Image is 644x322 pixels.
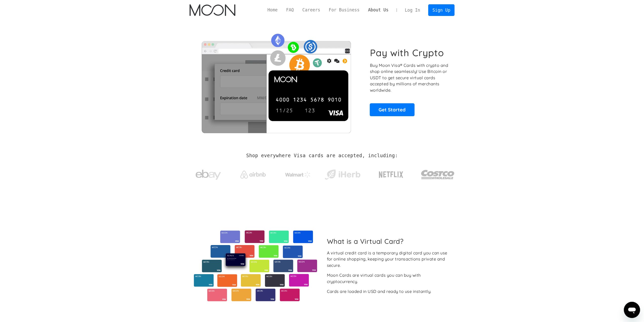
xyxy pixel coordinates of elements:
img: Walmart [285,172,310,178]
a: Sign Up [428,4,454,16]
img: Moon Logo [190,4,235,16]
a: Netflix [368,163,414,184]
img: Costco [421,165,455,184]
img: Netflix [378,168,404,181]
a: Airbnb [234,166,272,181]
div: A virtual credit card is a temporary digital card you can use for online shopping, keeping your t... [327,250,450,269]
a: iHerb [324,163,361,184]
img: Airbnb [240,171,266,178]
h2: Shop everywhere Visa cards are accepted, including: [246,153,398,158]
a: FAQ [282,7,298,13]
img: iHerb [324,168,361,181]
a: Home [263,7,282,13]
iframe: Кнопка запуска окна обмена сообщениями [624,302,640,318]
h1: Pay with Crypto [370,47,444,58]
a: Get Started [370,103,414,116]
img: Virtual cards from Moon [193,230,318,301]
img: ebay [196,167,221,183]
a: Log In [401,5,424,16]
a: home [190,4,235,16]
p: Buy Moon Visa® Cards with crypto and shop online seamlessly! Use Bitcoin or USDT to get secure vi... [370,62,449,93]
img: Moon Cards let you spend your crypto anywhere Visa is accepted. [190,30,363,133]
a: Careers [298,7,324,13]
a: ebay [190,162,227,185]
div: Moon Cards are virtual cards you can buy with cryptocurrency. [327,272,450,285]
div: Cards are loaded in USD and ready to use instantly. [327,288,431,295]
a: Walmart [279,167,317,180]
h2: What is a Virtual Card? [327,237,450,245]
a: For Business [324,7,364,13]
a: About Us [364,7,393,13]
a: Costco [421,160,455,187]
